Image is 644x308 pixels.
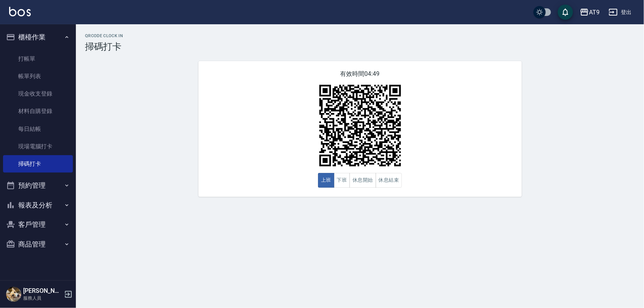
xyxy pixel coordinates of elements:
button: 客戶管理 [3,215,73,234]
button: 登出 [606,5,635,19]
a: 打帳單 [3,50,73,68]
button: 預約管理 [3,176,73,195]
a: 掃碼打卡 [3,155,73,173]
h3: 掃碼打卡 [85,41,635,52]
button: 休息開始 [350,173,376,188]
p: 服務人員 [23,295,62,302]
button: 報表及分析 [3,195,73,215]
img: Logo [9,7,31,16]
button: save [558,5,573,20]
button: 休息結束 [376,173,402,188]
h2: QRcode Clock In [85,33,635,38]
a: 每日結帳 [3,120,73,138]
a: 現金收支登錄 [3,85,73,102]
a: 帳單列表 [3,68,73,85]
button: 商品管理 [3,234,73,254]
button: AT9 [577,5,603,20]
button: 下班 [334,173,350,188]
button: 上班 [318,173,334,188]
img: Person [6,287,21,302]
button: 櫃檯作業 [3,27,73,47]
div: 有效時間 04:49 [198,61,522,197]
a: 材料自購登錄 [3,102,73,120]
div: AT9 [589,8,600,17]
a: 現場電腦打卡 [3,138,73,155]
h5: [PERSON_NAME] [23,287,62,295]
